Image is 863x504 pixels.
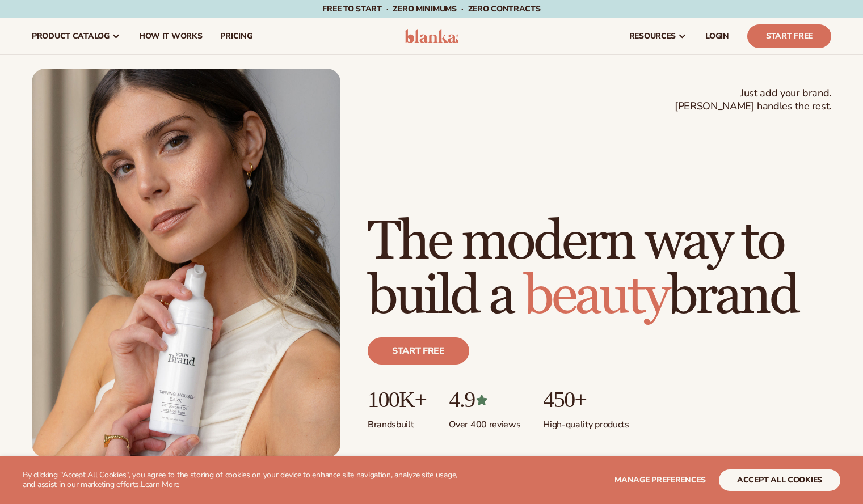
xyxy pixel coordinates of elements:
a: Start Free [747,24,831,48]
img: Female holding tanning mousse. [32,69,340,458]
button: accept all cookies [719,469,840,491]
span: beauty [524,263,668,329]
span: Manage preferences [614,475,706,485]
a: resources [620,18,696,54]
span: Free to start · ZERO minimums · ZERO contracts [322,3,540,14]
a: How It Works [130,18,212,54]
h1: The modern way to build a brand [368,215,831,324]
a: product catalog [23,18,130,54]
p: By clicking "Accept All Cookies", you agree to the storing of cookies on your device to enhance s... [23,471,470,490]
p: Over 400 reviews [449,412,520,431]
a: pricing [211,18,261,54]
a: Learn More [141,479,179,490]
span: Just add your brand. [PERSON_NAME] handles the rest. [675,87,831,113]
p: 4.9 [449,387,520,412]
p: 100K+ [368,387,426,412]
span: product catalog [32,32,110,41]
img: logo [405,29,458,43]
a: LOGIN [696,18,738,54]
button: Manage preferences [614,469,706,491]
p: Brands built [368,412,426,431]
a: Start free [368,337,469,365]
span: How It Works [139,32,203,41]
span: resources [629,32,676,41]
span: LOGIN [705,32,729,41]
span: pricing [220,32,252,41]
p: 450+ [543,387,629,412]
p: High-quality products [543,412,629,431]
